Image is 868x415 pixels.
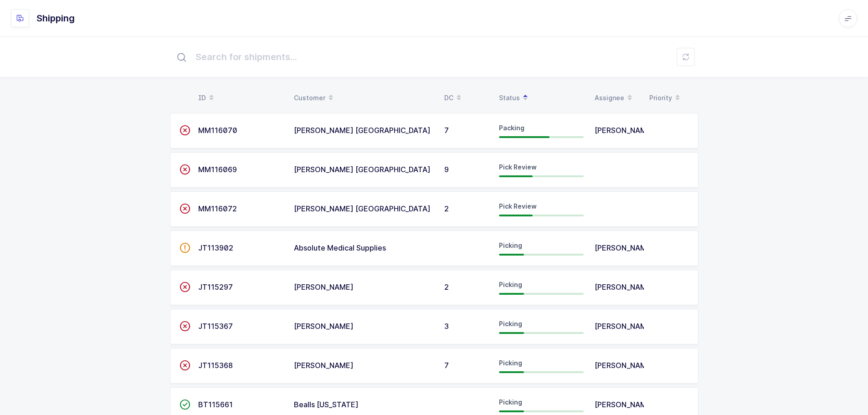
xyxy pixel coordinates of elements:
span: 2 [444,282,449,292]
span: [PERSON_NAME] [595,400,654,409]
div: Status [499,90,584,106]
span: 9 [444,165,449,174]
span:  [180,400,190,409]
div: Customer [294,90,433,106]
input: Search for shipments... [170,42,699,72]
span: Picking [499,241,522,249]
span:  [180,243,190,252]
div: Priority [649,90,693,106]
span: BT115661 [198,400,233,409]
span: Absolute Medical Supplies [294,243,386,252]
span:  [180,165,190,174]
span: Pick Review [499,163,537,171]
span:  [180,282,190,292]
span: [PERSON_NAME] [294,322,354,331]
span: Picking [499,359,522,367]
span: [PERSON_NAME] [GEOGRAPHIC_DATA] [294,165,431,174]
span: MM116070 [198,126,237,135]
span: JT113902 [198,243,233,252]
span: MM116069 [198,165,237,174]
span:  [180,322,190,331]
span: [PERSON_NAME] [595,282,654,292]
span: 3 [444,322,449,331]
span: Picking [499,281,522,288]
span: MM116072 [198,204,237,213]
span: 7 [444,361,449,370]
span: Bealls [US_STATE] [294,400,359,409]
span: [PERSON_NAME] [595,361,654,370]
span: [PERSON_NAME] [595,126,654,135]
div: DC [444,90,488,106]
div: Assignee [595,90,638,106]
span: JT115297 [198,282,233,292]
span: 7 [444,126,449,135]
div: ID [198,90,283,106]
span: [PERSON_NAME] [294,361,354,370]
span:  [180,204,190,213]
span:  [180,361,190,370]
span: JT115367 [198,322,233,331]
h1: Shipping [36,11,75,26]
span: [PERSON_NAME] [GEOGRAPHIC_DATA] [294,204,431,213]
span: Picking [499,398,522,406]
span: Pick Review [499,202,537,210]
span: [PERSON_NAME] [GEOGRAPHIC_DATA] [294,126,431,135]
span: JT115368 [198,361,233,370]
span: [PERSON_NAME] [595,243,654,252]
span:  [180,126,190,135]
span: [PERSON_NAME] [595,322,654,331]
span: Picking [499,320,522,328]
span: Packing [499,124,524,132]
span: [PERSON_NAME] [294,282,354,292]
span: 2 [444,204,449,213]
